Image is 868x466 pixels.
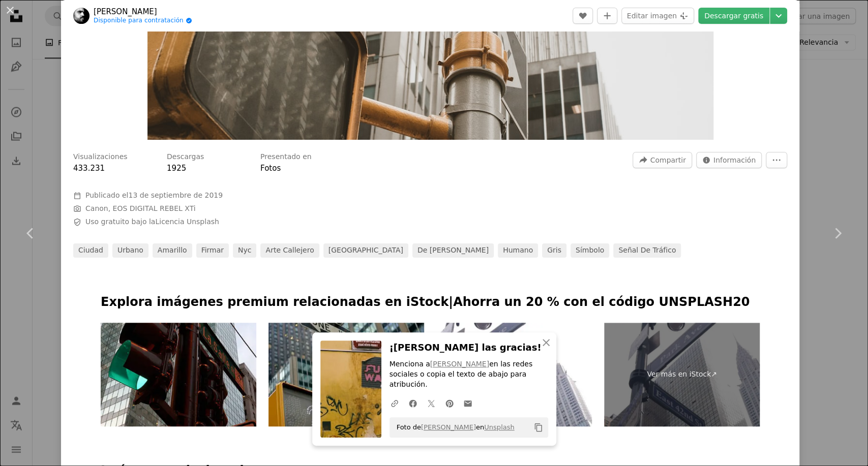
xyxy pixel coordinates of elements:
[412,243,494,258] a: De [PERSON_NAME]
[128,191,223,199] time: 13 de septiembre de 2019, 9:52:43 GMT-3
[621,8,694,24] button: Editar imagen
[85,204,196,214] button: Canon, EOS DIGITAL REBEL XTi
[73,164,105,173] span: 433.231
[155,218,219,226] a: Licencia Unsplash
[542,243,566,258] a: gris
[268,323,424,426] img: Viaje de ida
[713,152,756,168] span: Información
[807,184,868,282] a: Siguiente
[530,419,547,436] button: Copiar al portapapeles
[196,243,229,258] a: firmar
[613,243,681,258] a: Señal de tráfico
[73,152,128,162] h3: Visualizaciones
[436,323,592,426] img: New York City crossroad, street intersection road sign. Chrysler building, Grand Central 42, Midtown
[770,8,787,24] button: Elegir el tamaño de descarga
[233,243,256,258] a: Nyc
[73,8,89,24] img: Ve al perfil de Manuel Navarro
[698,8,769,24] a: Descargar gratis
[440,393,459,413] a: Comparte en Pinterest
[167,152,204,162] h3: Descargas
[650,152,685,168] span: Compartir
[85,217,219,227] span: Uso gratuito bajo la
[323,243,408,258] a: [GEOGRAPHIC_DATA]
[404,393,422,413] a: Comparte en Facebook
[597,8,617,24] button: Añade a la colección
[484,423,514,431] a: Unsplash
[766,152,787,168] button: Más acciones
[390,359,548,390] p: Menciona a en las redes sociales o copia el texto de abajo para atribución.
[459,393,477,413] a: Comparte por correo electrónico
[573,8,593,24] button: Me gusta
[101,323,256,426] img: Esquina de la ciudad
[392,419,515,436] span: Foto de en
[422,393,440,413] a: Comparte en Twitter
[696,152,762,168] button: Estadísticas sobre esta imagen
[167,164,186,173] span: 1925
[73,243,108,258] a: ciudad
[260,164,281,173] a: Fotos
[498,243,538,258] a: Humano
[85,191,223,199] span: Publicado el
[390,340,548,355] h3: ¡[PERSON_NAME] las gracias!
[94,7,192,17] a: [PERSON_NAME]
[421,423,476,431] a: [PERSON_NAME]
[153,243,192,258] a: amarillo
[101,294,760,310] p: Explora imágenes premium relacionadas en iStock | Ahorra un 20 % con el código UNSPLASH20
[112,243,148,258] a: urbano
[571,243,609,258] a: símbolo
[604,323,760,426] a: Ver más en iStock↗
[260,152,312,162] h3: Presentado en
[94,17,192,25] a: Disponible para contratación
[633,152,692,168] button: Compartir esta imagen
[260,243,319,258] a: Arte callejero
[430,360,489,368] a: [PERSON_NAME]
